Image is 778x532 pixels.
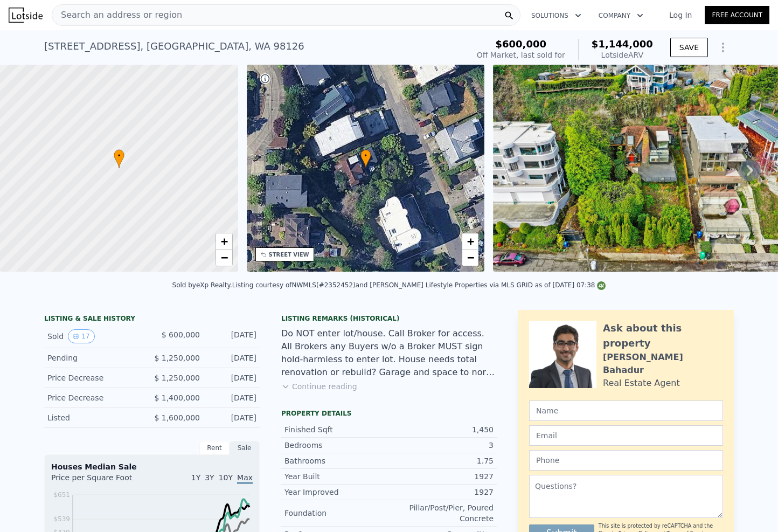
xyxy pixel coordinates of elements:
button: Show Options [712,37,734,58]
div: • [114,149,124,168]
div: 1,450 [389,424,494,435]
a: Zoom in [462,233,478,250]
div: Sale [230,441,260,455]
img: Lotside [9,8,43,23]
div: Ask about this property [603,321,723,351]
div: 1927 [389,471,494,482]
span: 10Y [219,473,233,482]
div: Off Market, last sold for [477,50,565,60]
div: Lotside ARV [592,50,653,60]
div: Price per Square Foot [51,472,152,489]
button: SAVE [670,38,708,57]
input: Email [529,425,723,446]
div: [DATE] [209,412,256,423]
img: NWMLS Logo [597,281,606,290]
div: [DATE] [209,372,256,383]
span: $ 1,600,000 [154,413,200,422]
div: Real Estate Agent [603,377,680,390]
span: $600,000 [496,38,547,50]
div: [STREET_ADDRESS] , [GEOGRAPHIC_DATA] , WA 98126 [44,39,304,54]
div: Rent [199,441,230,455]
div: [PERSON_NAME] Bahadur [603,351,723,377]
div: 1927 [389,487,494,498]
span: $ 1,250,000 [154,374,200,382]
div: Bathrooms [284,455,389,466]
div: Year Built [284,471,389,482]
div: Sold [47,329,143,343]
div: Price Decrease [47,372,143,383]
div: Listed [47,412,143,423]
div: Property details [281,409,497,418]
div: Foundation [284,508,389,519]
div: Pending [47,353,143,363]
span: • [360,151,371,161]
div: 3 [389,440,494,451]
div: Pillar/Post/Pier, Poured Concrete [389,502,494,524]
div: [DATE] [209,329,256,343]
input: Name [529,400,723,421]
button: Solutions [523,6,590,25]
div: Finished Sqft [284,424,389,435]
span: − [467,251,474,264]
span: $1,144,000 [592,38,653,50]
div: [DATE] [209,392,256,403]
div: • [360,149,371,168]
a: Free Account [705,6,769,24]
a: Log In [656,10,705,20]
tspan: $651 [53,491,70,499]
span: Max [237,473,253,484]
span: − [220,251,227,264]
input: Phone [529,450,723,471]
div: Houses Median Sale [51,461,253,472]
tspan: $539 [53,515,70,523]
a: Zoom out [462,250,478,266]
div: [DATE] [209,353,256,363]
span: 3Y [205,473,214,482]
span: $ 1,400,000 [154,393,200,402]
div: Year Improved [284,487,389,498]
span: 1Y [191,473,200,482]
div: LISTING & SALE HISTORY [44,314,260,325]
div: 1.75 [389,455,494,466]
span: • [114,151,124,161]
button: Continue reading [281,381,357,392]
span: Search an address or region [52,9,182,22]
div: Listing Remarks (Historical) [281,314,497,323]
div: STREET VIEW [269,251,309,259]
button: Company [590,6,652,25]
span: $ 1,250,000 [154,354,200,362]
div: Bedrooms [284,440,389,451]
div: Do NOT enter lot/house. Call Broker for access. All Brokers any Buyers w/o a Broker MUST sign hol... [281,327,497,379]
span: $ 600,000 [162,330,200,339]
div: Listing courtesy of NWMLS (#2352452) and [PERSON_NAME] Lifestyle Properties via MLS GRID as of [D... [232,281,606,289]
span: + [220,234,227,248]
div: Sold by eXp Realty . [172,281,232,289]
a: Zoom out [216,250,232,266]
div: Price Decrease [47,392,143,403]
a: Zoom in [216,233,232,250]
span: + [467,234,474,248]
button: View historical data [68,329,94,343]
